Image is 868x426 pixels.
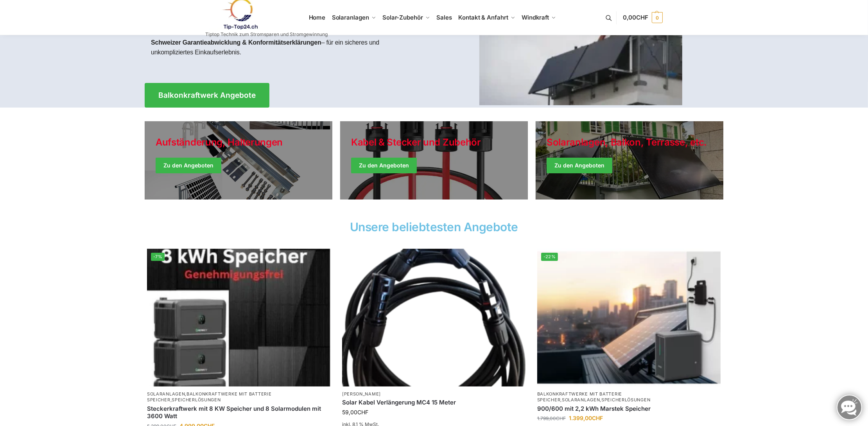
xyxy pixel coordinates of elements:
[537,405,721,413] a: 900/600 mit 2,2 kWh Marstek Speicher
[145,83,269,108] a: Balkonkraftwerk Angebote
[145,221,723,233] h2: Unsere beliebtesten Angebote
[382,14,423,21] span: Solar-Zubehör
[332,14,369,21] span: Solaranlagen
[342,391,381,397] a: [PERSON_NAME]
[458,14,508,21] span: Kontakt & Anfahrt
[537,415,566,421] bdi: 1.799,00
[537,249,721,386] a: -22%Balkonkraftwerk mit Marstek Speicher
[537,249,721,386] img: Home 7
[147,391,185,397] a: Solaranlagen
[537,391,721,403] p: , ,
[357,409,368,415] span: CHF
[158,92,256,99] span: Balkonkraftwerk Angebote
[342,249,525,386] img: Home 6
[636,14,648,21] span: CHF
[569,415,603,421] bdi: 1.399,00
[145,121,332,200] a: Holiday Style
[147,249,330,386] a: -7%Steckerkraftwerk mit 8 KW Speicher und 8 Solarmodulen mit 3600 Watt
[340,121,528,200] a: Holiday Style
[147,405,330,420] a: Steckerkraftwerk mit 8 KW Speicher und 8 Solarmodulen mit 3600 Watt
[342,399,525,406] a: Solar Kabel Verlängerung MC4 15 Meter
[623,14,648,21] span: 0,00
[147,391,271,403] a: Balkonkraftwerke mit Batterie Speicher
[436,14,452,21] span: Sales
[342,249,525,386] a: Solar-Verlängerungskabel
[151,38,428,58] p: – für ein sicheres und unkompliziertes Einkaufserlebnis.
[342,409,368,415] bdi: 59,00
[556,415,566,421] span: CHF
[522,14,549,21] span: Windkraft
[601,397,650,403] a: Speicherlösungen
[536,121,723,200] a: Winter Jackets
[151,39,321,46] strong: Schweizer Garantieabwicklung & Konformitätserklärungen
[172,397,221,403] a: Speicherlösungen
[147,249,330,386] img: Home 5
[623,6,663,29] a: 0,00CHF 0
[592,415,603,421] span: CHF
[562,397,600,403] a: Solaranlagen
[652,12,663,23] span: 0
[205,32,328,37] p: Tiptop Technik zum Stromsparen und Stromgewinnung
[537,391,622,403] a: Balkonkraftwerke mit Batterie Speicher
[147,391,330,403] p: , ,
